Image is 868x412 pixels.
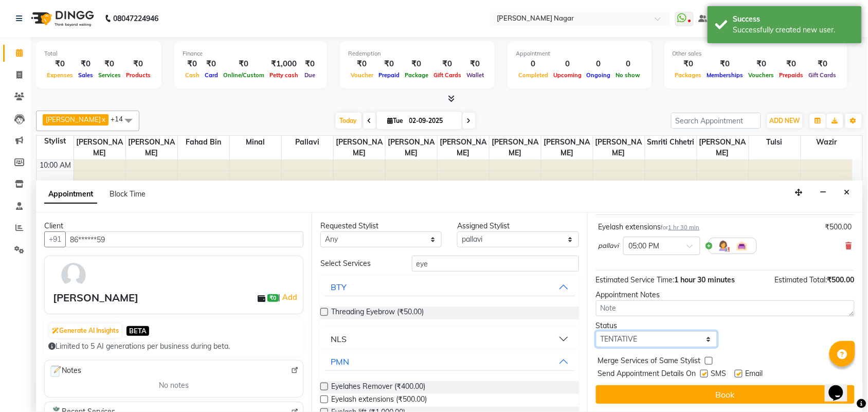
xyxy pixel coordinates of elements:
[336,113,361,129] span: Today
[438,136,489,159] span: [PERSON_NAME]
[331,333,347,345] div: NLS
[348,49,486,58] div: Redemption
[46,115,101,123] span: [PERSON_NAME]
[96,71,123,79] span: Services
[385,117,406,124] span: Tue
[59,260,88,290] img: avatar
[301,58,319,70] div: ₹0
[431,58,464,70] div: ₹0
[464,58,486,70] div: ₹0
[113,4,158,33] b: 08047224946
[746,58,777,70] div: ₹0
[101,115,105,123] a: x
[516,71,551,79] span: Completed
[671,113,761,129] input: Search Appointment
[230,136,281,149] span: Minal
[53,290,138,306] div: [PERSON_NAME]
[767,114,803,128] button: ADD NEW
[675,275,735,284] span: 1 hour 30 minutes
[159,380,189,391] span: No notes
[840,185,855,201] button: Close
[733,14,854,25] div: Success
[334,136,385,159] span: [PERSON_NAME]
[331,381,425,394] span: Eyelahes Remover (₹400.00)
[96,58,123,70] div: ₹0
[402,71,431,79] span: Package
[406,113,458,129] input: 2025-09-02
[596,275,675,284] span: Estimated Service Time:
[827,275,855,284] span: ₹500.00
[331,281,347,293] div: BTY
[806,71,839,79] span: Gift Cards
[806,58,839,70] div: ₹0
[178,136,229,149] span: Fahad Bin
[76,58,96,70] div: ₹0
[386,136,437,159] span: [PERSON_NAME]
[801,136,853,149] span: Wazir
[38,160,74,171] div: 10:00 AM
[110,189,146,199] span: Block Time
[673,71,704,79] span: Packages
[516,49,643,58] div: Appointment
[376,71,402,79] span: Prepaid
[736,240,748,252] img: Interior.png
[65,231,303,247] input: Search by Name/Mobile/Email/Code
[584,71,613,79] span: Ongoing
[26,4,97,33] img: logo
[48,341,299,352] div: Limited to 5 AI generations per business during beta.
[598,368,696,381] span: Send Appointment Details On
[516,58,551,70] div: 0
[324,352,575,371] button: PMN
[44,231,66,247] button: +91
[775,275,827,284] span: Estimated Total:
[202,71,221,79] span: Card
[711,368,727,381] span: SMS
[123,58,153,70] div: ₹0
[44,71,76,79] span: Expenses
[596,385,855,404] button: Book
[402,58,431,70] div: ₹0
[551,71,584,79] span: Upcoming
[126,136,177,159] span: [PERSON_NAME]
[613,71,643,79] span: No show
[183,71,202,79] span: Cash
[282,136,333,149] span: pallavi
[749,136,801,149] span: Tulsi
[267,58,301,70] div: ₹1,000
[281,291,299,303] a: Add
[777,71,806,79] span: Prepaids
[111,115,131,123] span: +14
[661,224,700,231] small: for
[704,71,746,79] span: Memberships
[221,58,267,70] div: ₹0
[183,58,202,70] div: ₹0
[746,368,763,381] span: Email
[376,58,402,70] div: ₹0
[717,240,730,252] img: Hairdresser.png
[324,278,575,296] button: BTY
[44,58,76,70] div: ₹0
[331,307,424,319] span: Threading Eyebrow (₹50.00)
[704,58,746,70] div: ₹0
[596,290,855,300] div: Appointment Notes
[599,222,700,232] div: Eyelash extensions
[673,49,839,58] div: Other sales
[221,71,267,79] span: Online/Custom
[49,324,121,338] button: Generate AI Insights
[313,258,404,269] div: Select Services
[777,58,806,70] div: ₹0
[183,49,319,58] div: Finance
[331,394,427,407] span: Eyelash extensions (₹500.00)
[267,71,301,79] span: Petty cash
[599,241,619,251] span: pallavi
[348,58,376,70] div: ₹0
[348,71,376,79] span: Voucher
[645,136,697,149] span: Smriti Chhetri
[490,136,541,159] span: [PERSON_NAME]
[49,365,81,378] span: Notes
[697,136,749,159] span: [PERSON_NAME]
[598,355,701,368] span: Merge Services of Same Stylist
[74,136,125,159] span: [PERSON_NAME]
[541,136,593,159] span: [PERSON_NAME]
[44,49,153,58] div: Total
